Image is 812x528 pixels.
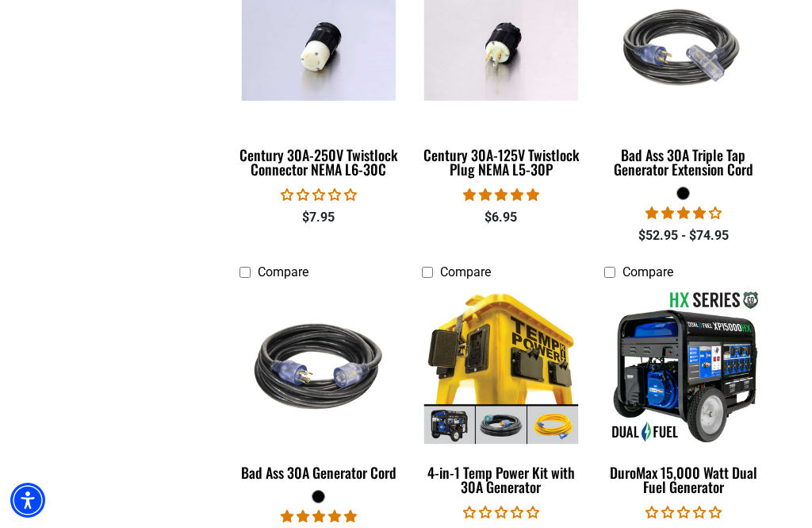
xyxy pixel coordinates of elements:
[598,290,769,444] img: DuroMax 15,000 Watt Dual Fuel Generator
[239,148,398,176] div: Century 30A-250V Twistlock Connector NEMA L6-30C
[604,465,763,494] div: DuroMax 15,000 Watt Dual Fuel Generator
[645,505,722,520] span: 0.00 stars
[645,206,722,221] span: 4.00 stars
[416,290,587,444] img: 4-in-1 Temp Power Kit with 30A Generator
[463,187,539,202] span: 5.00 stars
[422,148,580,176] div: Century 30A-125V Twistlock Plug NEMA L5-30P
[422,465,580,494] div: 4-in-1 Temp Power Kit with 30A Generator
[233,290,404,444] img: black
[10,483,45,518] div: Accessibility Menu
[281,187,357,202] span: 0.00 stars
[604,226,763,245] div: $52.95 - $74.95
[239,465,398,480] div: Bad Ass 30A Generator Cord
[281,509,357,524] span: 5.00 stars
[604,287,763,503] a: DuroMax 15,000 Watt Dual Fuel Generator DuroMax 15,000 Watt Dual Fuel Generator
[604,148,763,176] div: Bad Ass 30A Triple Tap Generator Extension Cord
[463,505,539,520] span: 0.00 stars
[239,208,398,227] div: $7.95
[258,264,308,279] span: Compare
[422,208,580,227] div: $6.95
[422,287,580,503] a: 4-in-1 Temp Power Kit with 30A Generator 4-in-1 Temp Power Kit with 30A Generator
[239,287,398,489] a: black Bad Ass 30A Generator Cord
[440,264,491,279] span: Compare
[622,264,673,279] span: Compare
